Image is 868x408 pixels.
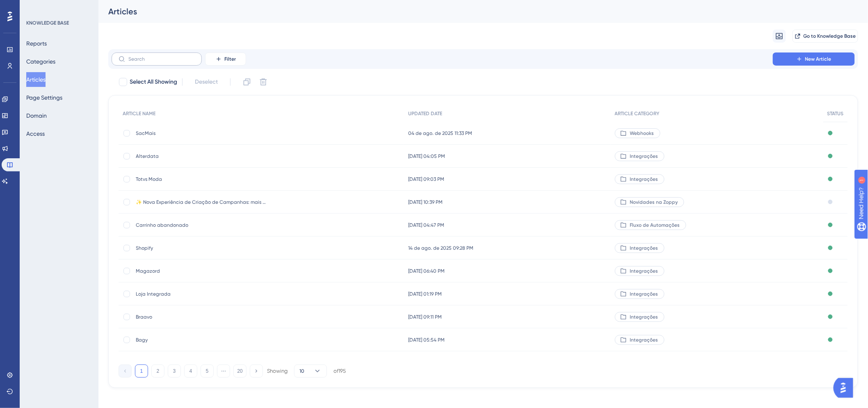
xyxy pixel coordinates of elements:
span: [DATE] 05:54 PM [408,337,445,343]
span: Integrações [630,314,658,320]
span: Novidades na Zoppy [630,199,678,205]
button: Categories [26,54,55,69]
span: Integrações [630,153,658,160]
span: Need Help? [20,2,52,12]
button: Go to Knowledge Base [793,30,858,43]
span: Alterdata [136,153,267,160]
span: Integrações [630,268,658,274]
span: [DATE] 09:03 PM [408,176,444,182]
div: Articles [108,6,838,17]
span: [DATE] 06:40 PM [408,268,445,274]
button: ⋯ [217,365,230,378]
span: Shopify [136,245,267,251]
span: Bagy [136,337,267,343]
div: Showing [267,367,288,375]
span: UPDATED DATE [408,110,442,117]
button: Reports [26,36,47,51]
span: Deselect [195,77,218,87]
span: Integrações [630,245,658,251]
span: Braavo [136,314,267,320]
span: Fluxo de Automações [630,222,680,228]
button: Deselect [187,75,225,89]
button: 20 [233,365,247,378]
button: 2 [151,365,164,378]
span: Webhooks [630,130,654,137]
div: 1 [57,4,59,11]
span: Integrações [630,176,658,182]
span: Carrinho abandonado [136,222,267,228]
button: Page Settings [26,90,62,105]
span: 14 de ago. de 2025 09:28 PM [408,245,473,251]
span: Go to Knowledge Base [804,33,856,39]
span: New Article [805,56,831,62]
span: ✨ Nova Experiência de Criação de Campanhas: mais agilidade e estratégia no disparo [136,199,267,205]
button: 10 [294,365,327,378]
button: 4 [184,365,197,378]
button: 3 [168,365,181,378]
iframe: UserGuiding AI Assistant Launcher [834,376,858,400]
span: [DATE] 10:39 PM [408,199,443,205]
span: [DATE] 04:47 PM [408,222,444,228]
button: New Article [773,52,855,66]
span: STATUS [827,110,844,117]
div: KNOWLEDGE BASE [26,20,69,26]
span: 04 de ago. de 2025 11:33 PM [408,130,472,137]
span: ARTICLE NAME [123,110,155,117]
span: Magazord [136,268,267,274]
button: Filter [205,52,246,66]
button: Articles [26,72,46,87]
span: ARTICLE CATEGORY [615,110,660,117]
input: Search [128,56,195,62]
span: SacMais [136,130,267,137]
button: Access [26,126,45,141]
span: Integrações [630,291,658,297]
button: 1 [135,365,148,378]
span: Filter [224,56,236,62]
span: [DATE] 09:11 PM [408,314,442,320]
span: Totvs Moda [136,176,267,182]
button: 5 [201,365,214,378]
span: [DATE] 04:05 PM [408,153,445,160]
span: Select All Showing [130,77,177,87]
button: Domain [26,108,47,123]
span: [DATE] 01:19 PM [408,291,442,297]
span: 10 [299,368,304,374]
span: Loja Integrada [136,291,267,297]
span: Integrações [630,337,658,343]
div: of 195 [333,367,346,375]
